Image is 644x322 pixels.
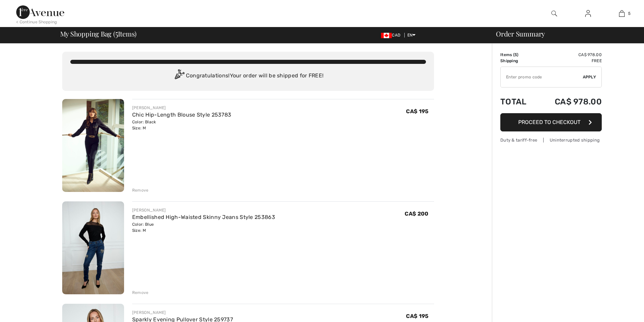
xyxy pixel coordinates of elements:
span: CA$ 195 [406,313,428,319]
img: Congratulation2.svg [172,69,186,83]
a: Chic Hip-Length Blouse Style 253783 [132,112,232,118]
td: Free [536,58,602,64]
td: CA$ 978.00 [536,52,602,58]
span: Apply [583,74,596,80]
a: Sign In [580,9,596,18]
button: Proceed to Checkout [500,113,602,131]
input: Promo code [501,67,583,87]
div: [PERSON_NAME] [132,105,232,111]
span: My Shopping Bag ( Items) [60,30,137,37]
div: Order Summary [488,30,640,37]
span: 5 [115,29,118,38]
img: My Bag [619,9,625,18]
a: 5 [605,9,638,18]
span: CAD [381,33,403,38]
img: search the website [551,9,557,18]
img: Canadian Dollar [381,33,392,38]
div: Color: Black Size: M [132,119,232,131]
div: [PERSON_NAME] [132,309,233,316]
div: Remove [132,290,149,296]
td: Total [500,90,536,113]
span: CA$ 195 [406,108,428,115]
span: Proceed to Checkout [518,119,580,125]
span: EN [407,33,416,38]
span: 5 [515,52,517,57]
td: CA$ 978.00 [536,90,602,113]
td: Items ( ) [500,52,536,58]
span: CA$ 200 [405,210,428,217]
img: Chic Hip-Length Blouse Style 253783 [62,99,124,192]
img: My Info [585,9,591,18]
div: Color: Blue Size: M [132,221,275,233]
img: 1ère Avenue [16,5,64,19]
div: Congratulations! Your order will be shipped for FREE! [70,69,426,83]
img: Embellished High-Waisted Skinny Jeans Style 253863 [62,201,124,294]
a: Embellished High-Waisted Skinny Jeans Style 253863 [132,214,275,220]
div: Duty & tariff-free | Uninterrupted shipping [500,137,602,143]
td: Shipping [500,58,536,64]
div: Remove [132,187,149,193]
span: 5 [628,10,630,17]
div: [PERSON_NAME] [132,207,275,213]
div: < Continue Shopping [16,19,57,25]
